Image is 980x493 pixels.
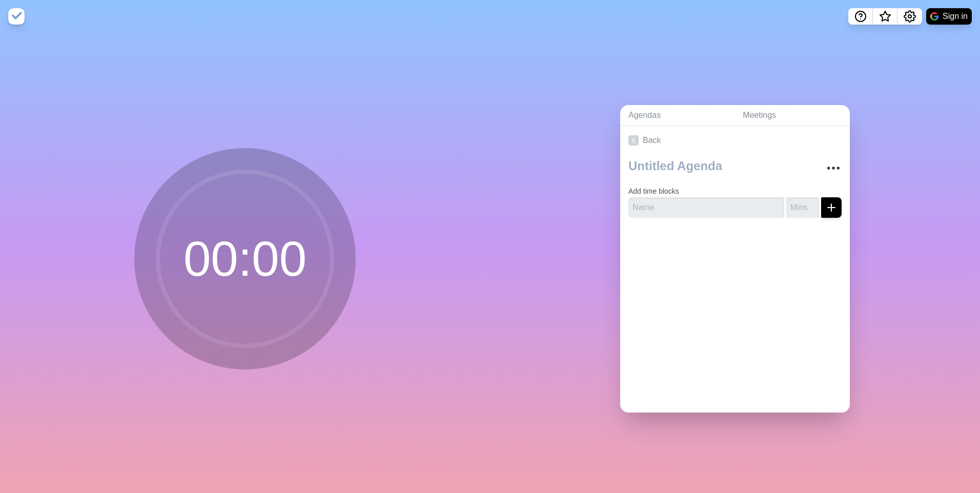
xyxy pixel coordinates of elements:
[930,12,938,20] img: google logo
[873,8,897,25] button: What’s new
[926,8,972,25] button: Sign in
[8,8,25,25] img: timeblocks logo
[734,105,850,126] a: Meetings
[628,187,679,195] label: Add time blocks
[786,197,819,218] input: Mins
[620,105,734,126] a: Agendas
[848,8,873,25] button: Help
[823,158,844,178] button: More
[628,197,784,218] input: Name
[620,126,850,155] a: Back
[897,8,922,25] button: Settings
